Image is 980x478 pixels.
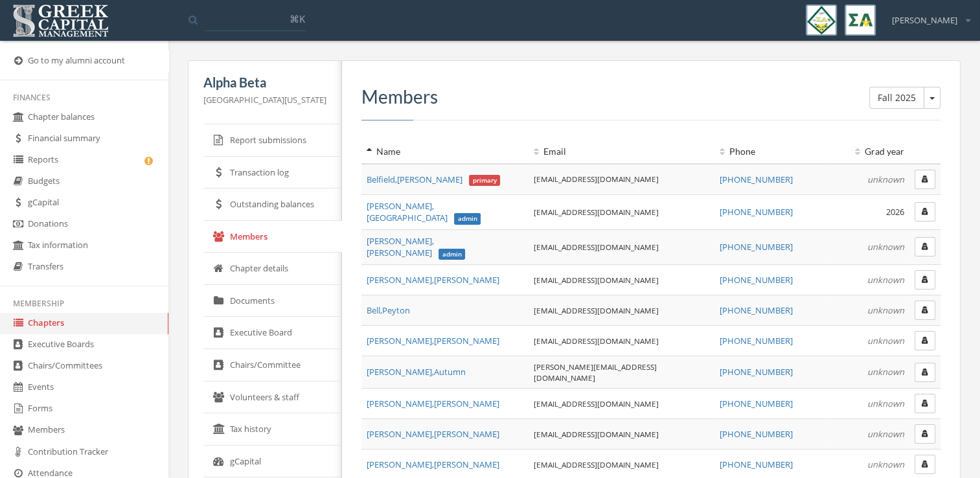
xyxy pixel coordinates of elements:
[203,93,326,107] p: [GEOGRAPHIC_DATA][US_STATE]
[203,413,342,446] a: Tax history
[534,242,659,252] a: [EMAIL_ADDRESS][DOMAIN_NAME]
[720,274,793,286] a: [PHONE_NUMBER]
[529,140,714,164] th: Email
[867,428,904,440] em: unknown
[203,381,342,414] a: Volunteers & staff
[867,274,904,286] em: unknown
[361,140,529,164] th: Name
[454,213,481,225] span: admin
[867,304,904,316] em: unknown
[720,398,793,409] a: [PHONE_NUMBER]
[367,428,499,440] a: [PERSON_NAME],[PERSON_NAME]
[367,366,466,378] span: [PERSON_NAME] , Autumn
[867,241,904,253] em: unknown
[826,140,909,164] th: Grad year
[367,235,465,259] a: [PERSON_NAME],[PERSON_NAME]admin
[720,241,793,253] a: [PHONE_NUMBER]
[883,5,970,27] div: [PERSON_NAME]
[203,124,342,157] a: Report submissions
[203,221,342,253] a: Members
[714,140,826,164] th: Phone
[924,87,940,109] button: Fall 2025
[367,398,499,409] span: [PERSON_NAME] , [PERSON_NAME]
[367,335,499,347] span: [PERSON_NAME] , [PERSON_NAME]
[720,304,793,316] a: [PHONE_NUMBER]
[720,174,793,185] a: [PHONE_NUMBER]
[367,274,499,286] span: [PERSON_NAME] , [PERSON_NAME]
[469,175,501,187] span: primary
[534,361,657,383] a: [PERSON_NAME][EMAIL_ADDRESS][DOMAIN_NAME]
[367,398,499,409] a: [PERSON_NAME],[PERSON_NAME]
[534,174,659,184] a: [EMAIL_ADDRESS][DOMAIN_NAME]
[367,174,500,185] span: Belfield , [PERSON_NAME]
[534,275,659,285] a: [EMAIL_ADDRESS][DOMAIN_NAME]
[367,235,465,259] span: [PERSON_NAME] , [PERSON_NAME]
[867,174,904,185] em: unknown
[203,285,342,317] a: Documents
[367,459,499,470] a: [PERSON_NAME],[PERSON_NAME]
[361,87,940,107] h3: Members
[892,14,957,27] span: [PERSON_NAME]
[367,459,499,470] span: [PERSON_NAME] , [PERSON_NAME]
[203,253,342,285] a: Chapter details
[367,335,499,347] a: [PERSON_NAME],[PERSON_NAME]
[367,304,410,316] a: Bell,Peyton
[439,249,466,260] span: admin
[534,305,659,315] a: [EMAIL_ADDRESS][DOMAIN_NAME]
[867,366,904,378] em: unknown
[203,75,326,89] h5: Alpha Beta
[534,459,659,470] a: [EMAIL_ADDRESS][DOMAIN_NAME]
[867,459,904,470] em: unknown
[867,398,904,409] em: unknown
[534,429,659,439] a: [EMAIL_ADDRESS][DOMAIN_NAME]
[367,428,499,440] span: [PERSON_NAME] , [PERSON_NAME]
[720,366,793,378] a: [PHONE_NUMBER]
[534,336,659,346] a: [EMAIL_ADDRESS][DOMAIN_NAME]
[534,398,659,409] a: [EMAIL_ADDRESS][DOMAIN_NAME]
[367,274,499,286] a: [PERSON_NAME],[PERSON_NAME]
[720,428,793,440] a: [PHONE_NUMBER]
[720,335,793,347] a: [PHONE_NUMBER]
[367,174,500,185] a: Belfield,[PERSON_NAME]primary
[203,317,342,349] a: Executive Board
[367,304,410,316] span: Bell , Peyton
[534,207,659,217] a: [EMAIL_ADDRESS][DOMAIN_NAME]
[367,200,481,224] span: [PERSON_NAME] , [GEOGRAPHIC_DATA]
[290,12,305,25] span: ⌘K
[203,188,342,221] a: Outstanding balances
[367,200,481,224] a: [PERSON_NAME],[GEOGRAPHIC_DATA]admin
[203,157,342,189] a: Transaction log
[826,194,909,229] td: 2026
[720,459,793,470] a: [PHONE_NUMBER]
[203,349,342,381] a: Chairs/Committee
[867,335,904,347] em: unknown
[869,87,924,109] button: Fall 2025
[720,206,793,218] a: [PHONE_NUMBER]
[367,366,466,378] a: [PERSON_NAME],Autumn
[203,446,342,478] a: gCapital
